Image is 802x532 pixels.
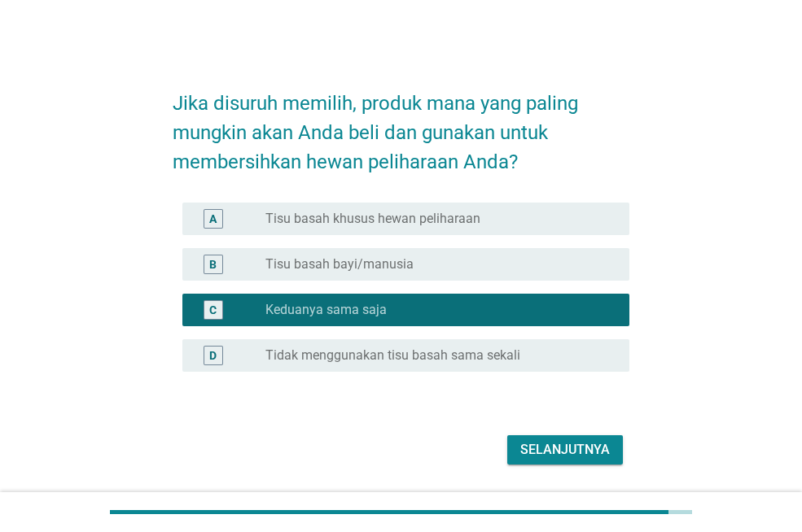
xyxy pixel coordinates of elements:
div: A [209,210,217,227]
h2: Jika disuruh memilih, produk mana yang paling mungkin akan Anda beli dan gunakan untuk membersihk... [173,72,629,177]
div: Selanjutnya [520,440,610,460]
div: C [209,301,217,318]
button: Selanjutnya [507,435,623,464]
label: Keduanya sama saja [265,302,387,318]
label: Tisu basah khusus hewan peliharaan [265,211,480,227]
label: Tidak menggunakan tisu basah sama sekali [265,347,520,364]
div: B [209,255,217,273]
div: D [209,347,217,364]
label: Tisu basah bayi/manusia [265,256,414,273]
